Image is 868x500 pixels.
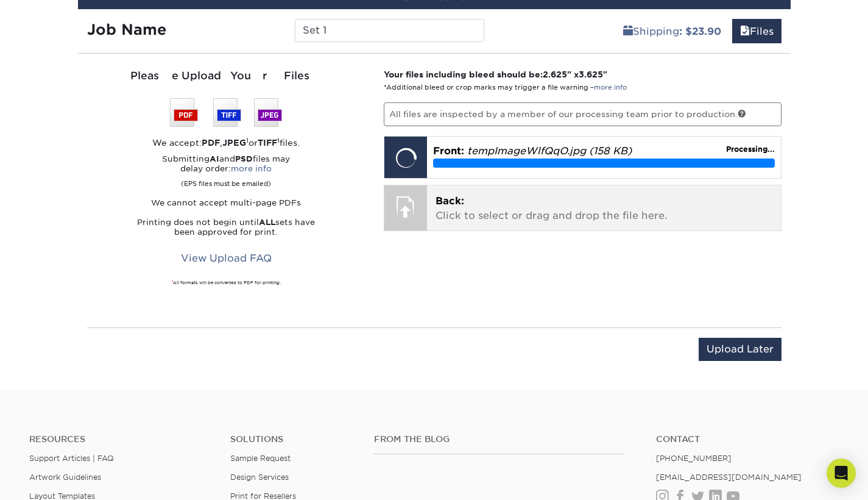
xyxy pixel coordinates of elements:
[579,70,603,79] span: 3.625
[87,21,166,38] strong: Job Name
[170,98,282,127] img: We accept: PSD, TIFF, or JPEG (JPG)
[87,280,366,286] div: All formats will be converted to PDF for printing.
[173,247,280,270] a: View Upload FAQ
[384,70,607,79] strong: Your files including bleed should be: " x "
[230,454,291,463] a: Sample Request
[231,164,272,173] a: more info
[732,19,782,43] a: Files
[467,145,632,157] em: tempImageWlfQqO.jpg (158 KB)
[295,19,484,42] input: Enter a job name
[181,174,271,188] small: (EPS files must be emailed)
[87,198,366,208] p: We cannot accept multi-page PDFs
[210,154,219,163] strong: AI
[230,473,289,482] a: Design Services
[594,84,627,91] a: more info
[230,434,356,445] h4: Solutions
[699,338,782,361] input: Upload Later
[436,195,464,207] span: Back:
[384,84,627,91] small: *Additional bleed or crop marks may trigger a file warning –
[87,68,366,84] div: Please Upload Your Files
[87,137,366,149] div: We accept: , or files.
[172,279,173,283] sup: 1
[615,19,729,43] a: Shipping: $23.90
[740,26,750,37] span: files
[87,154,366,188] p: Submitting and files may delay order:
[259,218,275,227] strong: ALL
[656,454,732,463] a: [PHONE_NUMBER]
[202,138,220,148] strong: PDF
[543,70,567,79] span: 2.625
[374,434,623,445] h4: From the Blog
[623,26,633,37] span: shipping
[235,154,253,163] strong: PSD
[656,434,839,445] a: Contact
[656,473,802,482] a: [EMAIL_ADDRESS][DOMAIN_NAME]
[436,194,772,223] p: Click to select or drag and drop the file here.
[277,137,280,144] sup: 1
[29,454,114,463] a: Support Articles | FAQ
[384,102,782,126] p: All files are inspected by a member of our processing team prior to production.
[29,434,212,445] h4: Resources
[679,26,721,37] b: : $23.90
[258,138,277,148] strong: TIFF
[222,138,246,148] strong: JPEG
[87,218,366,237] p: Printing does not begin until sets have been approved for print.
[433,145,464,157] span: Front:
[827,459,856,488] div: Open Intercom Messenger
[246,137,249,144] sup: 1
